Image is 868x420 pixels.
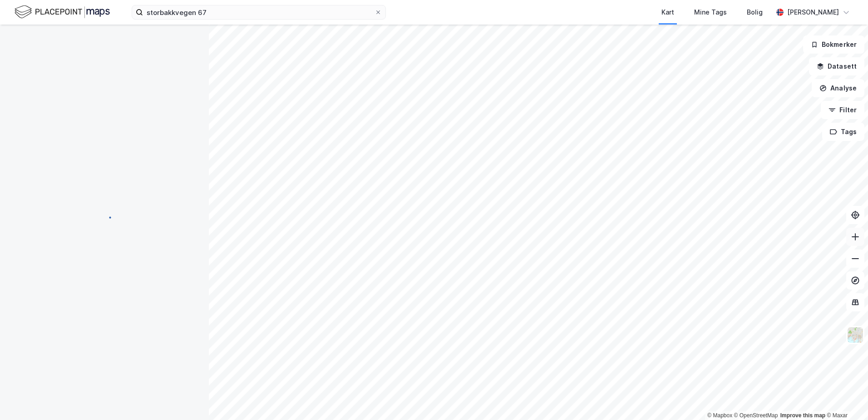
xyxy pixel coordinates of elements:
[823,376,868,420] iframe: Chat Widget
[97,210,112,224] img: spinner.a6d8c91a73a9ac5275cf975e30b51cfb.svg
[15,4,110,20] img: logo.f888ab2527a4732fd821a326f86c7f29.svg
[823,376,868,420] div: Kontrollprogram for chat
[787,7,839,18] div: [PERSON_NAME]
[822,123,864,141] button: Tags
[143,5,375,19] input: Søk på adresse, matrikkel, gårdeiere, leietakere eller personer
[847,326,864,344] img: Z
[734,412,778,419] a: OpenStreetMap
[661,7,674,18] div: Kart
[812,79,864,97] button: Analyse
[747,7,763,18] div: Bolig
[780,412,825,419] a: Improve this map
[803,35,864,54] button: Bokmerker
[694,7,727,18] div: Mine Tags
[821,101,864,119] button: Filter
[707,412,732,419] a: Mapbox
[809,57,864,75] button: Datasett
